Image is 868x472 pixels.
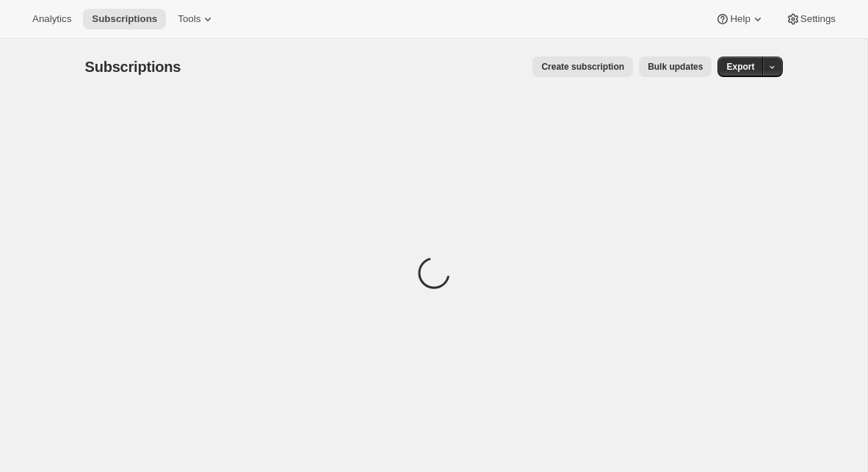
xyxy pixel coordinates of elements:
span: Subscriptions [85,59,181,75]
button: Help [706,9,773,29]
span: Settings [800,13,836,25]
button: Settings [777,9,845,29]
button: Subscriptions [83,9,166,29]
span: Bulk updates [648,61,703,73]
span: Tools [178,13,200,25]
span: Subscriptions [92,13,157,25]
span: Help [730,13,750,25]
span: Export [726,61,754,73]
button: Tools [169,9,224,29]
span: Create subscription [541,61,624,73]
span: Analytics [32,13,71,25]
button: Export [717,57,763,77]
button: Bulk updates [639,57,712,77]
button: Analytics [23,9,80,29]
button: Create subscription [532,57,633,77]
